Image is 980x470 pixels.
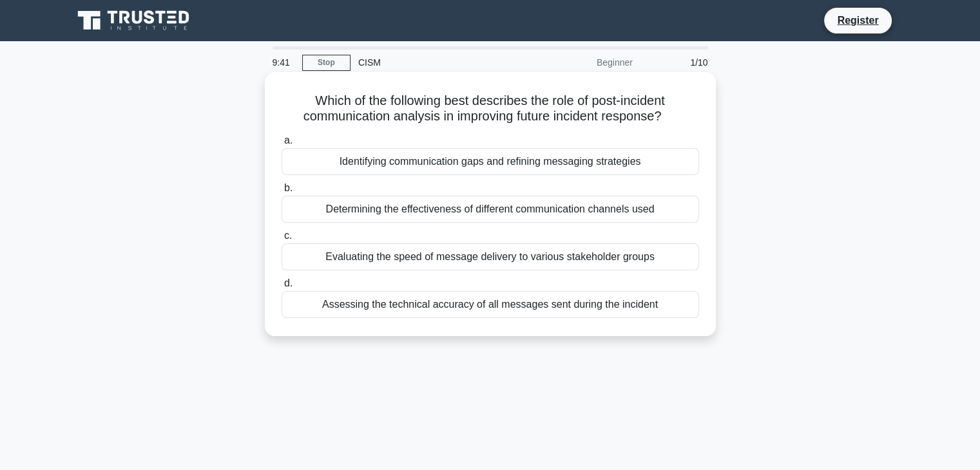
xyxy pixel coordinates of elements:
[528,50,640,75] div: Beginner
[640,50,716,75] div: 1/10
[284,182,293,193] span: b.
[280,93,700,125] h5: Which of the following best describes the role of post-incident communication analysis in improvi...
[284,230,292,241] span: c.
[302,55,351,71] a: Stop
[265,50,302,75] div: 9:41
[284,277,293,288] span: d.
[284,135,293,146] span: a.
[282,196,699,223] div: Determining the effectiveness of different communication channels used
[829,12,886,28] a: Register
[282,148,699,175] div: Identifying communication gaps and refining messaging strategies
[351,50,528,75] div: CISM
[282,243,699,270] div: Evaluating the speed of message delivery to various stakeholder groups
[282,291,699,318] div: Assessing the technical accuracy of all messages sent during the incident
